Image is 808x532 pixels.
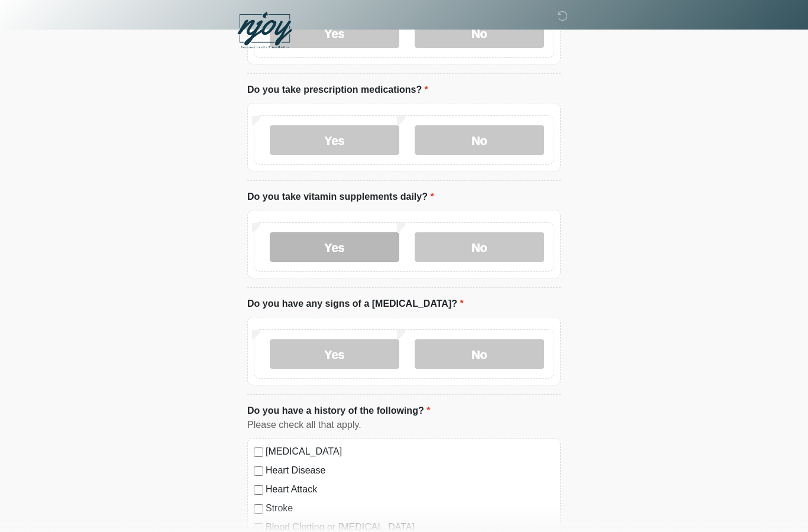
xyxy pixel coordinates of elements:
[247,297,464,311] label: Do you have any signs of a [MEDICAL_DATA]?
[270,232,399,262] label: Yes
[247,418,561,432] div: Please check all that apply.
[254,447,263,457] input: [MEDICAL_DATA]
[254,504,263,514] input: Stroke
[415,232,544,262] label: No
[254,485,263,495] input: Heart Attack
[266,445,554,459] label: [MEDICAL_DATA]
[266,463,554,478] label: Heart Disease
[266,482,554,497] label: Heart Attack
[235,9,294,53] img: NJOY Restored Health & Aesthetics Logo
[415,339,544,369] label: No
[270,339,399,369] label: Yes
[247,83,428,97] label: Do you take prescription medications?
[270,125,399,155] label: Yes
[247,190,434,204] label: Do you take vitamin supplements daily?
[254,466,263,476] input: Heart Disease
[415,125,544,155] label: No
[247,404,430,418] label: Do you have a history of the following?
[266,501,554,515] label: Stroke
